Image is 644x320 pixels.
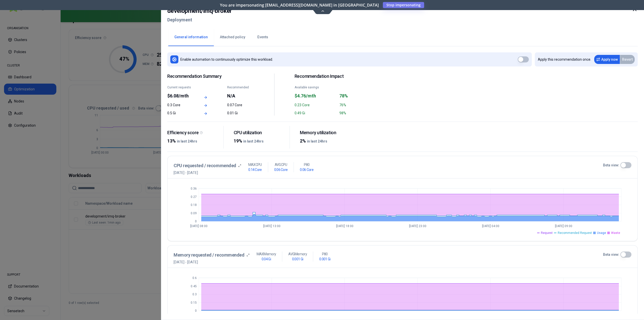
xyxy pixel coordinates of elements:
tspan: [DATE] 09:00 [555,314,572,317]
span: Waste [611,231,620,235]
tspan: 0.18 [191,203,197,207]
tspan: [DATE] 18:00 [336,224,353,228]
div: $4.76/mth [295,92,336,99]
tspan: [DATE] 13:00 [263,224,280,228]
button: General information [168,28,214,46]
p: AVG CPU [275,162,287,167]
div: Available savings [295,85,336,89]
tspan: [DATE] 23:00 [409,314,426,317]
div: 2% [300,137,352,145]
span: Recommended Request [558,231,592,235]
h3: CPU requested / recommended [174,162,236,169]
tspan: [DATE] 09:00 [555,224,572,228]
tspan: [DATE] 18:00 [336,314,353,317]
p: P80 [304,162,310,167]
span: in last 24hrs [177,139,197,143]
span: in last 24hrs [243,139,264,143]
h2: Deployment [167,15,232,24]
label: Beta view: [603,252,619,257]
h1: 0.001 Gi [292,257,303,262]
div: Recommended [227,85,254,89]
tspan: [DATE] 23:00 [409,224,426,228]
span: [DATE] - [DATE] [174,260,250,265]
div: CPU utilization [234,130,286,136]
div: N/A [227,92,254,99]
label: Beta view: [603,163,619,168]
div: 0.5 Gi [167,111,194,116]
button: Apply now [594,55,620,64]
div: $6.08/mth [167,92,194,99]
tspan: 0.36 [191,187,197,190]
div: 13% [167,137,219,145]
div: 19% [234,137,286,145]
tspan: 0 [195,220,197,223]
h1: 0.14 Core [248,167,262,172]
h1: 0.001 Gi [319,257,330,262]
div: 0.23 Core [295,102,336,108]
p: MAX Memory [257,252,276,257]
span: in last 24hrs [307,139,327,143]
div: 0.3 Core [167,102,194,108]
tspan: 0 [195,309,197,312]
h1: 0.06 Core [300,167,313,172]
div: 0.07 Core [227,102,254,108]
h1: 0.04 Gi [262,257,271,262]
h3: Memory requested / recommended [174,252,245,259]
h2: development / imq-broker [167,6,232,15]
span: Request [541,231,553,235]
tspan: [DATE] 04:00 [482,314,499,317]
p: MAX CPU [248,162,262,167]
div: Current requests [167,85,194,89]
button: Attached policy [214,28,251,46]
tspan: 0.6 [192,276,197,280]
div: 78% [339,92,381,99]
div: Efficiency score [167,130,219,136]
tspan: 0.45 [191,285,197,288]
p: Enable automation to continuously optimize this workload. [180,57,273,62]
tspan: 0.15 [191,301,197,304]
h1: 0.06 Core [274,167,288,172]
p: AVG Memory [288,252,307,257]
tspan: [DATE] 08:00 [190,224,208,228]
tspan: [DATE] 13:00 [263,314,280,317]
h2: Recommendation Impact [295,74,381,79]
div: 0.01 Gi [227,111,254,116]
tspan: 0.27 [191,195,197,199]
div: Memory utilization [300,130,352,136]
tspan: 0.09 [191,211,197,215]
button: Events [251,28,274,46]
div: 98% [339,111,381,116]
p: Apply this recommendation once. [538,57,591,62]
span: Usage [597,231,606,235]
p: P80 [322,252,328,257]
div: 0.49 Gi [295,111,336,116]
tspan: [DATE] 04:00 [482,224,499,228]
span: [DATE] - [DATE] [174,170,241,175]
tspan: 0.3 [192,293,197,296]
span: Recommendation Summary [167,74,254,79]
tspan: [DATE] 08:00 [190,314,208,317]
div: 76% [339,102,381,108]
